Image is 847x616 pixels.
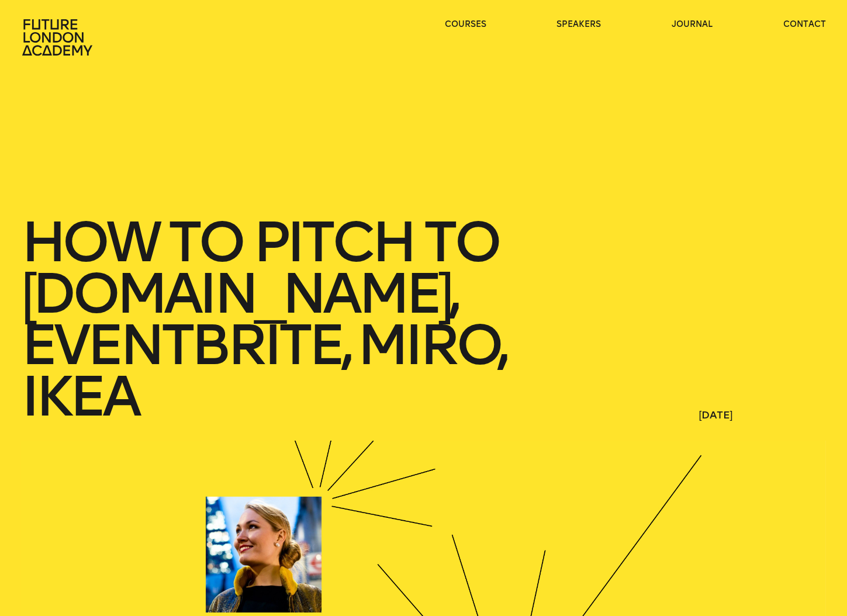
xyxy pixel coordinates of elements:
[21,216,614,422] h1: How to pitch to [DOMAIN_NAME], Eventbrite, Miro, IKEA
[699,408,825,422] span: [DATE]
[445,19,486,30] a: courses
[672,19,713,30] a: journal
[556,19,601,30] a: speakers
[783,19,826,30] a: contact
